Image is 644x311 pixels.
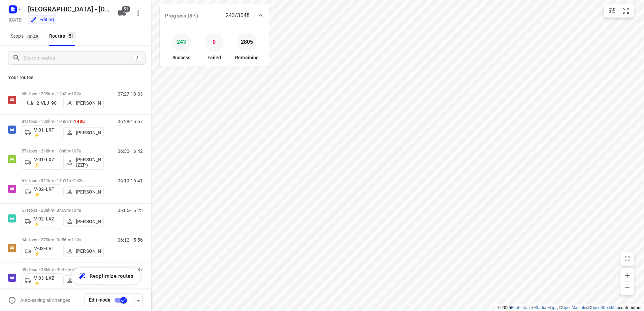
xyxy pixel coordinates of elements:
p: [PERSON_NAME] [76,100,101,106]
p: Success [172,54,190,61]
a: OpenStreetMap [591,305,619,310]
button: [PERSON_NAME] (ZZP) [63,155,104,170]
span: 132u [74,178,84,183]
span: 148u [74,119,85,124]
p: V-03-LXZ ⚡ [34,275,59,286]
p: 243 [177,37,186,47]
p: 06:19-16:41 [118,178,143,183]
p: 67 stops • 311km • 11h11m [22,178,104,183]
p: 06:06-15:23 [118,208,143,213]
button: [PERSON_NAME] [63,127,104,138]
p: 2-VLJ-90 [36,100,57,106]
button: [PERSON_NAME] [63,186,104,197]
p: 49 stops • 286km • 9h47m [22,267,104,272]
span: • [70,237,71,242]
div: Progress (8%)243/3048 [160,4,269,27]
p: 06:28-15:57 [118,119,143,124]
p: 57 stops • 218km • 10h8m [22,148,104,153]
p: 243/3048 [226,11,250,20]
p: [PERSON_NAME] [76,130,101,135]
p: 64 stops • 270km • 9h56m [22,237,104,242]
p: [PERSON_NAME] (ZZP) [76,157,101,168]
span: • [70,148,71,153]
a: Routetitan [511,305,530,310]
p: 2805 [241,37,253,47]
button: V-01-LXZ ⚡ [22,155,62,170]
p: 06:12-15:56 [118,237,143,243]
p: 57 stops • 208km • 8h53m [22,208,104,213]
button: [PERSON_NAME] [63,98,104,108]
p: V-03-LRT ⚡ [34,246,59,256]
button: [PERSON_NAME] [63,275,104,286]
button: V-03-LRT ⚡ [22,244,62,258]
p: Auto-saving all changes [20,298,70,303]
span: Progress (8%) [165,13,198,19]
span: Reoptimize routes [90,272,133,280]
span: • [70,91,71,96]
div: Driver app settings [134,296,142,304]
span: • [70,208,71,213]
button: Fit zoom [619,4,633,18]
p: 07:27-18:33 [118,91,143,97]
p: 06:28-16:37 [118,267,143,272]
div: / [134,54,141,62]
span: • [72,119,74,124]
span: • [72,178,74,183]
button: [PERSON_NAME] [63,246,104,256]
p: V-01-LXZ ⚡ [34,157,59,168]
button: V-02-LXZ ⚡ [22,214,62,229]
p: V-02-LRT ⚡ [34,186,59,197]
span: 51 [122,6,130,12]
span: • [70,267,71,272]
button: V-02-LRT ⚡ [22,184,62,199]
span: 112u [71,237,81,242]
p: Remaining [235,54,259,61]
a: OpenMapTiles [562,305,588,310]
span: 67u [71,267,78,272]
p: 65 stops • 299km • 12h3m [22,91,104,96]
h5: [GEOGRAPHIC_DATA] - [DATE] [25,4,112,14]
a: Stadia Maps [535,305,557,310]
button: V-03-LXZ ⚡ [22,273,62,288]
button: Reoptimize routes [71,268,140,284]
span: 3048 [26,33,40,40]
p: Failed [207,54,221,61]
p: 81 stops • 132km • 10h23m [22,119,104,124]
button: V-01-LRT ⚡ [22,125,62,140]
button: 2-VLJ-90 [22,98,62,108]
span: 104u [71,208,81,213]
span: Stops [11,32,42,40]
p: Your routes [8,74,143,81]
p: 06:30-16:42 [118,148,143,154]
span: Edit mode [89,297,110,303]
div: Editing [30,16,54,23]
p: V-01-LRT ⚡ [34,127,59,138]
div: small contained button group [604,4,634,18]
p: V-02-LXZ ⚡ [34,216,59,227]
div: Routes [49,32,78,40]
button: Map settings [605,4,619,18]
p: [PERSON_NAME] [76,248,101,254]
button: [PERSON_NAME] [63,216,104,227]
input: Search routes [23,53,134,63]
p: 0 [213,37,216,47]
li: © 2025 , © , © © contributors [497,305,641,310]
span: 102u [71,91,81,96]
p: [PERSON_NAME] [76,189,101,195]
button: 51 [115,6,129,20]
p: [PERSON_NAME] [76,219,101,224]
span: 107u [71,148,81,153]
span: 51 [67,32,76,39]
h5: [DATE] [6,16,25,24]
